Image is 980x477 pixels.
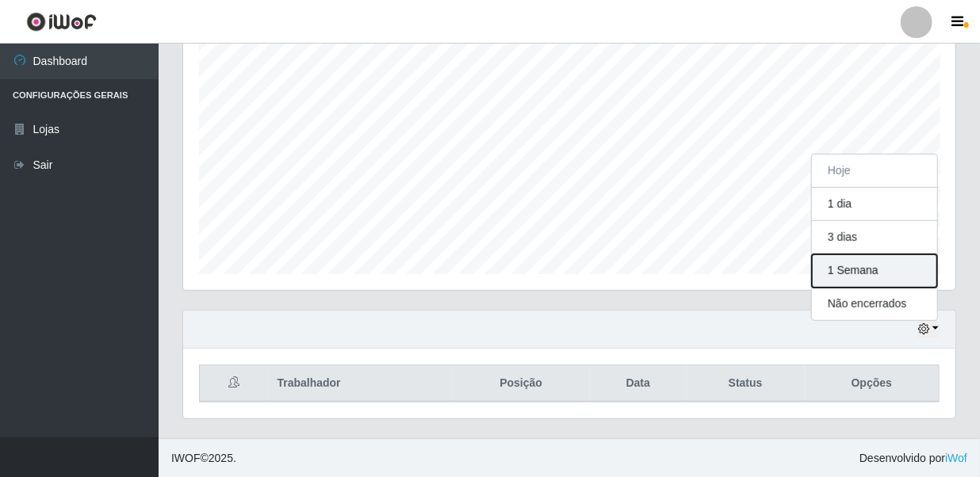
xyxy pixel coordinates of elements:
[26,12,97,32] img: CoreUI Logo
[945,452,967,464] a: iWof
[859,450,967,467] span: Desenvolvido por
[268,365,453,403] th: Trabalhador
[805,365,940,403] th: Opções
[171,452,201,464] span: IWOF
[812,155,937,188] button: Hoje
[812,188,937,221] button: 1 dia
[452,365,590,403] th: Posição
[812,288,937,320] button: Não encerrados
[171,450,236,467] span: © 2025 .
[812,254,937,288] button: 1 Semana
[812,221,937,254] button: 3 dias
[687,365,805,403] th: Status
[590,365,687,403] th: Data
